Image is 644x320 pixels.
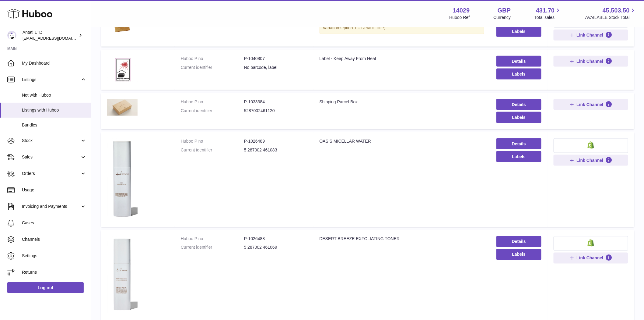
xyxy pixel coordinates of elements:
span: Channels [22,236,86,242]
button: Link Channel [554,99,628,110]
strong: 14029 [453,6,470,15]
img: internalAdmin-14029@internal.huboo.com [7,31,16,40]
span: Total sales [534,15,562,20]
div: Antati LTD [23,30,77,41]
span: Link Channel [577,59,604,64]
span: 45,503.50 [603,6,630,15]
dt: Huboo P no [181,56,244,62]
span: Link Channel [577,158,604,163]
span: Link Channel [577,32,604,38]
dd: 5 287002 461083 [244,147,307,153]
div: Variation: [320,22,484,34]
button: Labels [496,249,542,260]
strong: GBP [498,6,511,15]
span: Not with Huboo [22,92,86,98]
span: Usage [22,187,86,193]
button: Labels [496,69,542,80]
span: Link Channel [577,102,604,107]
a: 431.70 Total sales [534,6,562,20]
a: Details [496,138,542,149]
a: Details [496,236,542,247]
span: My Dashboard [22,60,86,66]
img: Shipping Parcel Box [107,99,138,116]
button: Link Channel [554,56,628,67]
dd: P-1033384 [244,99,307,105]
span: Listings [22,77,80,83]
button: Labels [496,26,542,37]
div: OASIS MICELLAR WATER [320,138,484,144]
a: Log out [7,282,84,293]
dt: Current identifier [181,65,244,70]
img: OASIS MICELLAR WATER [107,138,138,219]
dd: P-1040807 [244,56,307,62]
a: 45,503.50 AVAILABLE Stock Total [585,6,637,20]
img: shopify-small.png [588,239,594,247]
div: Label - Keep Away From Heat [320,56,484,62]
span: Bundles [22,122,86,128]
dt: Huboo P no [181,99,244,105]
span: Option 1 = Default Title; [341,25,385,30]
span: Link Channel [577,255,604,261]
a: Details [496,56,542,67]
dt: Current identifier [181,147,244,153]
dd: No barcode, label [244,65,307,70]
button: Link Channel [554,30,628,41]
dd: 5 287002 461069 [244,245,307,251]
dd: P-1026489 [244,138,307,144]
span: 431.70 [536,6,555,15]
div: Huboo Ref [450,15,470,20]
a: Details [496,99,542,110]
button: Labels [496,151,542,162]
dd: P-1026488 [244,236,307,242]
dt: Huboo P no [181,138,244,144]
button: Link Channel [554,155,628,166]
span: AVAILABLE Stock Total [585,15,637,20]
span: Invoicing and Payments [22,204,80,209]
span: Returns [22,269,86,275]
div: Currency [494,15,511,20]
dd: 5287002461120 [244,108,307,114]
span: Sales [22,154,80,160]
img: shopify-small.png [588,141,594,149]
span: Settings [22,253,86,259]
dt: Current identifier [181,108,244,114]
span: Orders [22,171,80,176]
dt: Huboo P no [181,236,244,242]
button: Labels [496,112,542,123]
dt: Current identifier [181,245,244,251]
button: Link Channel [554,253,628,264]
img: Label - Keep Away From Heat [107,56,138,83]
img: DESERT BREEZE EXFOLIATING TONER [107,236,138,314]
div: DESERT BREEZE EXFOLIATING TONER [320,236,484,242]
span: Stock [22,138,80,144]
span: Cases [22,220,86,226]
span: [EMAIL_ADDRESS][DOMAIN_NAME] [23,36,89,41]
span: Listings with Huboo [22,107,86,113]
div: Shipping Parcel Box [320,99,484,105]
